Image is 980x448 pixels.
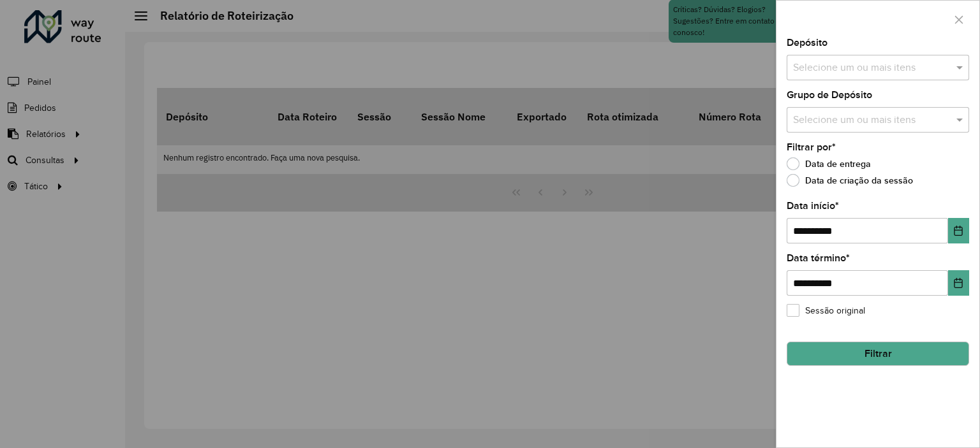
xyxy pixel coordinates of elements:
button: Choose Date [948,270,969,296]
button: Filtrar [787,342,969,366]
label: Grupo de Depósito [787,87,872,103]
label: Data de criação da sessão [787,174,913,187]
label: Depósito [787,35,828,50]
label: Data de entrega [787,157,871,170]
label: Data início [787,198,839,213]
label: Sessão original [787,304,865,317]
label: Filtrar por [787,140,836,155]
label: Data término [787,250,850,266]
button: Choose Date [948,218,969,243]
